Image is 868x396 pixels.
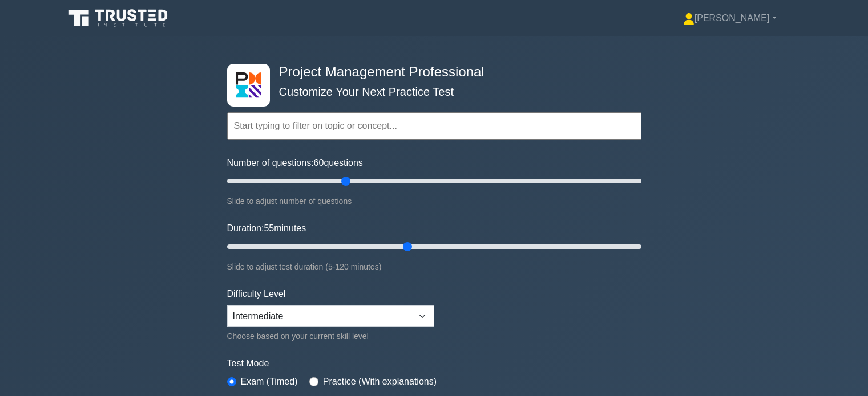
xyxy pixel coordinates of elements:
label: Duration: minutes [227,222,306,235]
h4: Project Management Professional [274,64,586,80]
label: Difficulty Level [227,287,286,301]
div: Choose based on your current skill level [227,329,434,343]
div: Slide to adjust test duration (5-120 minutes) [227,260,641,273]
input: Start typing to filter on topic or concept... [227,112,641,140]
span: 55 [264,223,274,233]
label: Test Mode [227,357,641,370]
a: [PERSON_NAME] [656,7,804,30]
label: Number of questions: questions [227,156,363,170]
span: 60 [314,158,324,168]
label: Exam (Timed) [241,375,298,389]
label: Practice (With explanations) [323,375,437,389]
div: Slide to adjust number of questions [227,194,641,208]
